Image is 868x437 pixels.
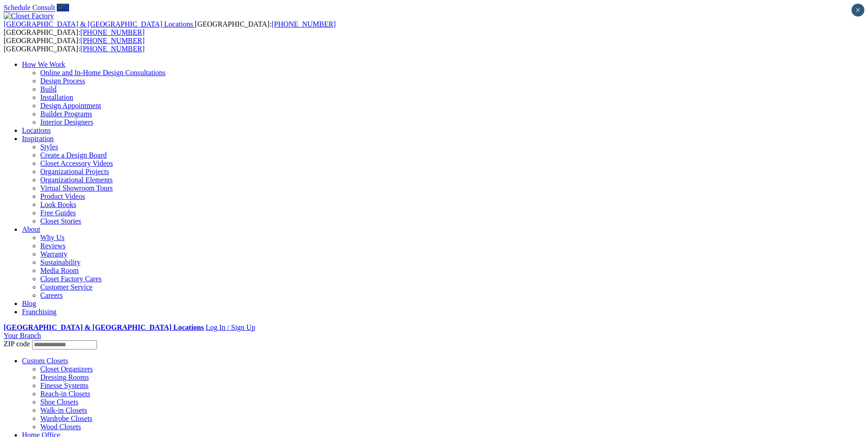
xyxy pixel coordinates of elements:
[40,258,81,266] a: Sustainability
[40,93,73,101] a: Installation
[22,126,51,134] a: Locations
[40,77,85,85] a: Design Process
[40,242,65,250] a: Reviews
[40,118,93,126] a: Interior Designers
[81,45,145,53] a: [PHONE_NUMBER]
[40,192,85,200] a: Product Videos
[22,135,54,142] a: Inspiration
[40,209,76,217] a: Free Guides
[205,323,255,331] a: Log In / Sign Up
[4,20,336,36] span: [GEOGRAPHIC_DATA]: [GEOGRAPHIC_DATA]:
[40,168,109,175] a: Organizational Projects
[40,398,78,406] a: Shoe Closets
[4,12,54,20] img: Closet Factory
[40,217,81,225] a: Closet Stories
[852,4,864,16] button: Close
[22,308,57,316] a: Franchising
[40,390,90,398] a: Reach-in Closets
[40,423,81,431] a: Wood Closets
[22,300,36,307] a: Blog
[40,267,79,274] a: Media Room
[32,340,97,350] input: Enter your Zip code
[40,176,113,184] a: Organizational Elements
[22,60,65,68] a: How We Work
[40,184,113,192] a: Virtual Showroom Tours
[4,332,41,339] a: Your Branch
[40,373,89,381] a: Dressing Rooms
[57,4,69,11] a: Call
[4,4,55,11] a: Schedule Consult
[40,234,65,241] a: Why Us
[4,37,145,53] span: [GEOGRAPHIC_DATA]: [GEOGRAPHIC_DATA]:
[81,37,145,44] a: [PHONE_NUMBER]
[4,20,195,28] a: [GEOGRAPHIC_DATA] & [GEOGRAPHIC_DATA] Locations
[40,406,87,414] a: Walk-in Closets
[40,102,101,109] a: Design Appointment
[22,357,68,365] a: Custom Closets
[4,20,193,28] span: [GEOGRAPHIC_DATA] & [GEOGRAPHIC_DATA] Locations
[22,225,40,233] a: About
[4,340,30,348] span: ZIP code
[40,283,92,291] a: Customer Service
[40,143,58,151] a: Styles
[40,110,92,118] a: Builder Programs
[40,382,88,389] a: Finesse Systems
[40,151,107,159] a: Create a Design Board
[40,85,57,93] a: Build
[40,291,63,299] a: Careers
[40,275,102,283] a: Closet Factory Cares
[40,250,67,258] a: Warranty
[40,201,76,208] a: Look Books
[40,415,92,422] a: Wardrobe Closets
[81,28,145,36] a: [PHONE_NUMBER]
[271,20,335,28] a: [PHONE_NUMBER]
[40,365,93,373] a: Closet Organizers
[40,69,166,76] a: Online and In-Home Design Consultations
[40,159,113,167] a: Closet Accessory Videos
[4,323,204,331] a: [GEOGRAPHIC_DATA] & [GEOGRAPHIC_DATA] Locations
